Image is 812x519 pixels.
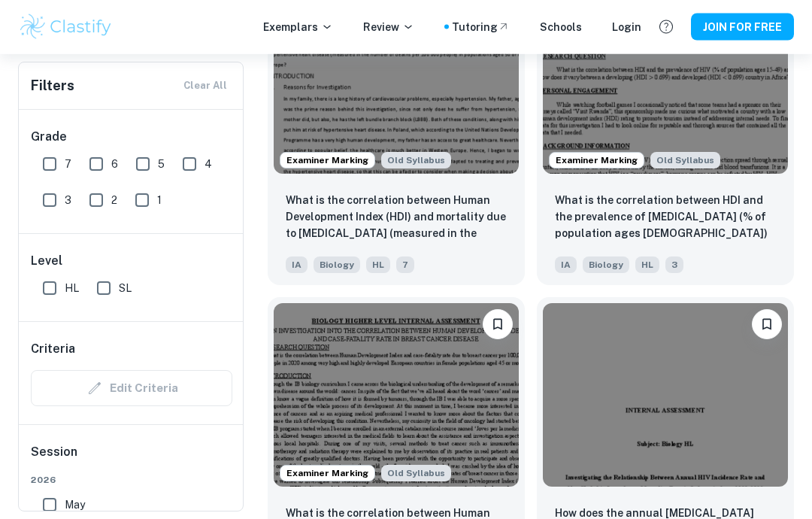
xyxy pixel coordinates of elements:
img: Clastify logo [18,12,114,42]
span: Old Syllabus [381,153,451,169]
img: Biology IA example thumbnail: How does the annual HIV incidence rate c [543,304,788,488]
div: Criteria filters are unavailable when searching by topic [31,370,232,406]
h6: Grade [31,128,232,146]
img: Biology IA example thumbnail: What is the correlation between Human De [274,304,519,488]
span: HL [65,280,79,296]
div: Starting from the May 2025 session, the Biology IA requirements have changed. It's OK to refer to... [381,466,451,482]
span: 2026 [31,473,232,487]
span: 3 [65,192,71,208]
p: Review [363,19,414,35]
div: Starting from the May 2025 session, the Biology IA requirements have changed. It's OK to refer to... [381,153,451,169]
span: Biology [314,257,360,274]
span: HL [635,257,659,274]
button: Please log in to bookmark exemplars [483,310,513,340]
span: Old Syllabus [381,466,451,482]
span: 5 [158,156,165,172]
span: 1 [157,192,162,208]
p: What is the correlation between HDI and the prevalence of HIV (% of population ages 15-49) and ho... [555,193,776,244]
span: Biology [583,257,629,274]
span: IA [286,257,308,274]
span: 7 [65,156,71,172]
p: Exemplars [263,19,333,35]
button: JOIN FOR FREE [691,14,794,41]
h6: Filters [31,75,74,96]
button: Help and Feedback [653,14,679,40]
span: HL [366,257,390,274]
a: Schools [540,19,582,35]
h6: Criteria [31,340,75,358]
span: IA [555,257,577,274]
h6: Session [31,443,232,473]
span: Examiner Marking [280,154,374,168]
p: What is the correlation between Human Development Index (HDI) and mortality due to hypertensive h... [286,193,507,244]
span: 6 [111,156,118,172]
span: 7 [396,257,414,274]
a: Tutoring [452,19,510,35]
div: Starting from the May 2025 session, the Biology IA requirements have changed. It's OK to refer to... [650,153,720,169]
span: SL [119,280,132,296]
span: May [65,496,85,513]
span: 4 [205,156,212,172]
button: Please log in to bookmark exemplars [752,310,782,340]
span: Examiner Marking [550,154,644,168]
span: Old Syllabus [650,153,720,169]
span: 2 [111,192,117,208]
span: 3 [665,257,683,274]
h6: Level [31,252,232,270]
span: Examiner Marking [280,467,374,481]
a: Login [612,19,641,35]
